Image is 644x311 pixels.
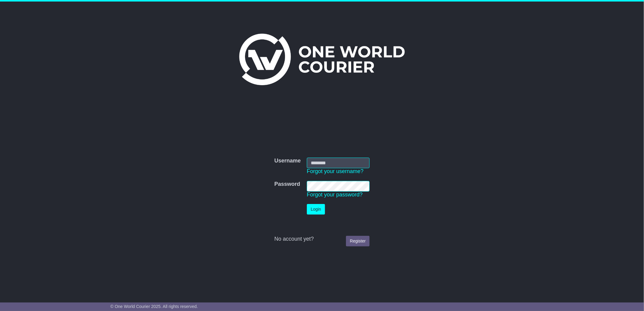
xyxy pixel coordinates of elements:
[274,158,301,164] label: Username
[239,34,405,85] img: One World
[274,236,370,242] div: No account yet?
[307,168,364,174] a: Forgot your username?
[274,181,300,188] label: Password
[307,192,363,198] a: Forgot your password?
[110,304,198,309] span: © One World Courier 2025. All rights reserved.
[346,236,370,246] a: Register
[307,204,325,215] button: Login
